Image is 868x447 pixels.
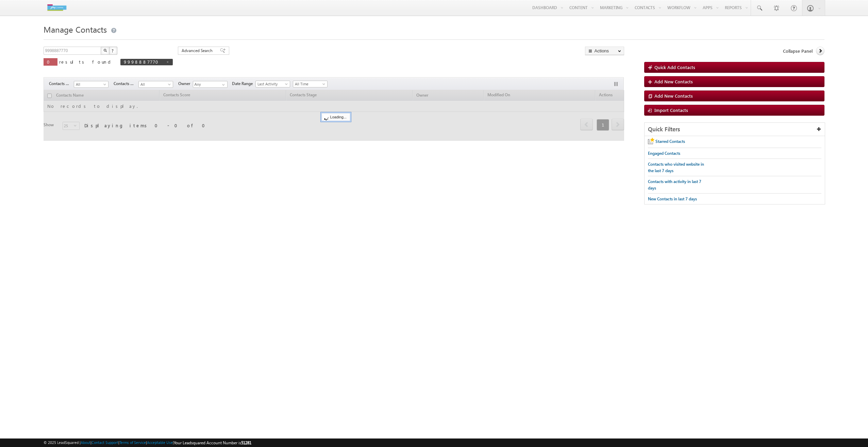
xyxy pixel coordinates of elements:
[59,59,113,65] span: results found
[49,81,74,87] span: Contacts Stage
[44,440,251,446] span: © 2025 LeadSquared | | | | |
[147,440,173,445] a: Acceptable Use
[241,440,251,445] span: 51281
[178,81,193,87] span: Owner
[109,47,117,55] button: ?
[114,81,138,87] span: Contacts Source
[124,59,163,65] span: 9998887770
[232,81,255,87] span: Date Range
[648,196,697,201] span: New Contacts in last 7 days
[783,48,813,54] span: Collapse Panel
[585,47,624,55] button: Actions
[81,440,90,445] a: About
[138,81,173,88] a: All
[321,113,350,121] div: Loading...
[645,123,825,136] div: Quick Filters
[648,162,704,173] span: Contacts who visited website in the last 7 days
[74,81,106,87] span: All
[112,48,115,53] span: ?
[256,81,288,87] span: Last Activity
[44,2,70,14] img: Custom Logo
[174,440,251,445] span: Your Leadsquared Account Number is
[193,81,228,88] input: Type to Search
[655,139,685,144] span: Starred Contacts
[119,440,146,445] a: Terms of Service
[293,81,328,87] a: All Time
[182,48,215,54] span: Advanced Search
[47,59,54,65] span: 0
[44,24,107,35] span: Manage Contacts
[139,81,171,87] span: All
[654,107,688,113] span: Import Contacts
[255,81,290,87] a: Last Activity
[654,93,693,99] span: Add New Contacts
[648,151,680,156] span: Engaged Contacts
[218,81,227,88] a: Show All Items
[648,179,701,191] span: Contacts with activity in last 7 days
[103,49,107,52] img: Search
[74,81,108,88] a: All
[654,79,693,84] span: Add New Contacts
[654,64,695,70] span: Quick Add Contacts
[293,81,325,87] span: All Time
[91,440,118,445] a: Contact Support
